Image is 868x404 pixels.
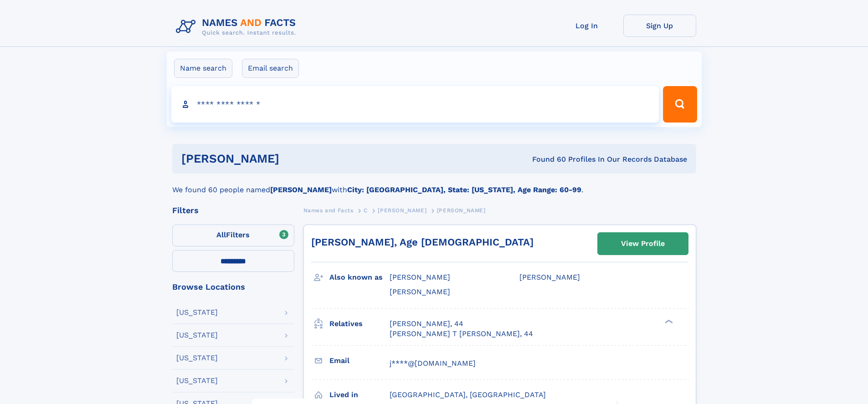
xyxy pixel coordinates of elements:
span: [PERSON_NAME] [378,207,426,214]
span: All [216,230,226,239]
span: [PERSON_NAME] [390,273,450,281]
a: [PERSON_NAME] [378,205,426,216]
span: [PERSON_NAME] [437,207,486,214]
h3: Email [329,353,390,368]
div: [US_STATE] [176,354,218,362]
div: We found 60 people named with . [172,174,696,195]
h3: Also known as [329,270,390,285]
a: View Profile [598,233,688,255]
div: [US_STATE] [176,377,218,384]
div: ❯ [663,318,673,324]
input: search input [171,86,659,123]
div: [US_STATE] [176,332,218,339]
div: Found 60 Profiles In Our Records Database [406,154,687,164]
label: Name search [174,59,232,78]
span: [GEOGRAPHIC_DATA], [GEOGRAPHIC_DATA] [390,390,546,399]
div: Filters [172,206,294,215]
h3: Lived in [329,387,390,403]
label: Filters [172,225,294,246]
img: Logo Names and Facts [172,15,303,39]
a: [PERSON_NAME], Age [DEMOGRAPHIC_DATA] [311,236,534,248]
button: Search Button [663,86,697,123]
div: Browse Locations [172,283,294,291]
a: [PERSON_NAME], 44 [390,319,463,329]
a: C [364,205,368,216]
div: View Profile [621,233,665,254]
a: Names and Facts [303,205,354,216]
span: [PERSON_NAME] [519,273,580,281]
h3: Relatives [329,316,390,332]
div: [US_STATE] [176,309,218,316]
span: [PERSON_NAME] [390,287,450,296]
a: Sign Up [623,15,696,37]
label: Email search [242,59,299,78]
h1: [PERSON_NAME] [181,153,406,164]
b: City: [GEOGRAPHIC_DATA], State: [US_STATE], Age Range: 60-99 [347,185,581,194]
span: C [364,207,368,214]
a: [PERSON_NAME] T [PERSON_NAME], 44 [390,329,533,339]
a: Log In [550,15,623,37]
b: [PERSON_NAME] [270,185,332,194]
